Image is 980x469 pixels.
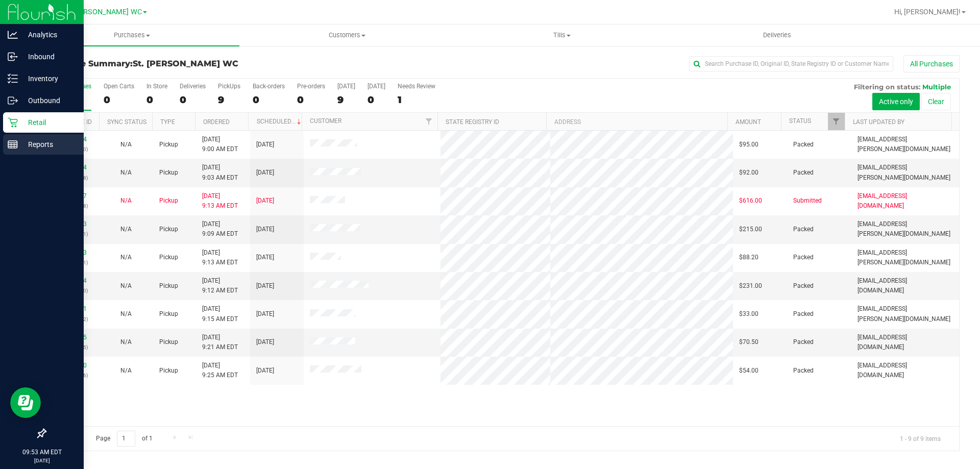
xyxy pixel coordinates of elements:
[367,94,385,106] div: 0
[120,367,132,374] span: Not Applicable
[18,51,79,63] p: Inbound
[202,304,238,324] span: [DATE] 9:15 AM EDT
[120,140,132,150] button: N/A
[256,168,274,178] span: [DATE]
[739,168,758,178] span: $92.00
[202,163,238,182] span: [DATE] 9:03 AM EDT
[857,135,953,154] span: [EMAIL_ADDRESS][PERSON_NAME][DOMAIN_NAME]
[857,304,953,324] span: [EMAIL_ADDRESS][PERSON_NAME][DOMAIN_NAME]
[739,225,762,234] span: $215.00
[256,337,274,347] span: [DATE]
[218,83,240,90] div: PickUps
[793,196,822,206] span: Submitted
[921,93,951,110] button: Clear
[857,219,953,239] span: [EMAIL_ADDRESS][PERSON_NAME][DOMAIN_NAME]
[256,281,274,291] span: [DATE]
[120,282,132,289] span: Not Applicable
[857,163,953,182] span: [EMAIL_ADDRESS][PERSON_NAME][DOMAIN_NAME]
[218,94,240,106] div: 9
[18,29,79,41] p: Analytics
[120,281,132,291] button: N/A
[202,276,238,295] span: [DATE] 9:12 AM EDT
[202,219,238,239] span: [DATE] 9:09 AM EDT
[256,140,274,150] span: [DATE]
[58,362,87,369] a: 11978280
[18,138,79,151] p: Reports
[8,117,18,128] inline-svg: Retail
[120,310,132,317] span: Not Applicable
[120,254,132,261] span: Not Applicable
[159,225,178,234] span: Pickup
[159,168,178,178] span: Pickup
[8,139,18,150] inline-svg: Reports
[180,94,206,106] div: 0
[793,140,814,150] span: Packed
[793,253,814,262] span: Packed
[61,8,142,16] span: St. [PERSON_NAME] WC
[202,361,238,380] span: [DATE] 9:25 AM EDT
[120,338,132,345] span: Not Applicable
[857,276,953,295] span: [EMAIL_ADDRESS][DOMAIN_NAME]
[58,192,87,200] a: 11977897
[670,24,885,46] a: Deliveries
[398,83,435,90] div: Needs Review
[398,94,435,106] div: 1
[146,94,167,106] div: 0
[253,94,285,106] div: 0
[18,72,79,85] p: Inventory
[903,55,960,72] button: All Purchases
[120,168,132,178] button: N/A
[455,31,669,40] span: Tills
[892,431,949,446] span: 1 - 9 of 9 items
[8,30,18,40] inline-svg: Analytics
[18,94,79,107] p: Outbound
[202,135,238,154] span: [DATE] 9:00 AM EDT
[120,225,132,234] button: N/A
[87,431,161,447] span: Page of 1
[739,281,762,291] span: $231.00
[133,59,238,68] span: St. [PERSON_NAME] WC
[8,73,18,84] inline-svg: Inventory
[793,337,814,347] span: Packed
[793,168,814,178] span: Packed
[5,457,79,464] p: [DATE]
[793,366,814,376] span: Packed
[58,136,87,143] a: 11977874
[922,83,951,91] span: Multiple
[146,83,167,90] div: In Store
[446,118,499,126] a: State Registry ID
[454,24,669,46] a: Tills
[8,52,18,62] inline-svg: Inbound
[749,31,805,40] span: Deliveries
[117,431,135,447] input: 1
[853,118,904,126] a: Last Updated By
[739,140,758,150] span: $95.00
[239,24,454,46] a: Customers
[337,94,355,106] div: 9
[120,196,132,206] button: N/A
[159,366,178,376] span: Pickup
[337,83,355,90] div: [DATE]
[894,8,961,16] span: Hi, [PERSON_NAME]!
[689,56,893,71] input: Search Purchase ID, Original ID, State Registry ID or Customer Name...
[256,196,274,206] span: [DATE]
[793,309,814,319] span: Packed
[257,118,303,125] a: Scheduled
[736,118,761,126] a: Amount
[45,59,350,68] h3: Purchase Summary:
[120,226,132,233] span: Not Applicable
[367,83,385,90] div: [DATE]
[793,225,814,234] span: Packed
[180,83,206,90] div: Deliveries
[160,118,175,126] a: Type
[159,140,178,150] span: Pickup
[793,281,814,291] span: Packed
[159,196,178,206] span: Pickup
[159,309,178,319] span: Pickup
[739,309,758,319] span: $33.00
[297,94,325,106] div: 0
[872,93,920,110] button: Active only
[256,225,274,234] span: [DATE]
[857,191,953,211] span: [EMAIL_ADDRESS][DOMAIN_NAME]
[857,248,953,267] span: [EMAIL_ADDRESS][PERSON_NAME][DOMAIN_NAME]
